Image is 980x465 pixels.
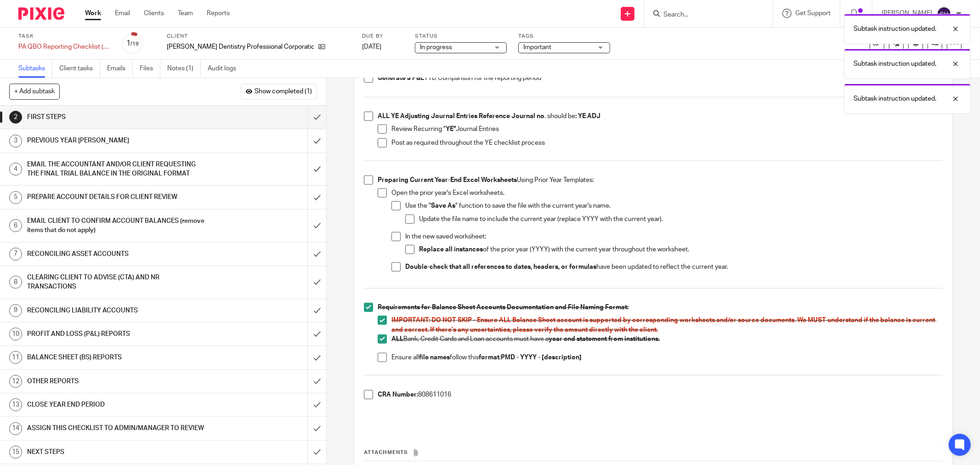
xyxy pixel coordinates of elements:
h1: PREPARE ACCOUNT DETAILS FOR CLIENT REVIEW [27,190,208,204]
strong: : YE ADJ [575,113,600,119]
strong: PMD - YYYY - [description] [501,354,582,361]
a: Work [85,9,101,18]
h1: PREVIOUS YEAR [PERSON_NAME] [27,134,208,147]
div: 10 [9,328,22,340]
a: Subtasks [18,60,52,78]
div: 5 [9,191,22,204]
div: PA QBO Reporting Checklist (Year-End) (prior to handing off to CPA) [18,42,110,51]
a: Clients [144,9,164,18]
div: 13 [9,398,22,411]
button: + Add subtask [9,84,60,99]
div: 12 [9,375,22,388]
label: Due by [362,33,403,40]
h1: CLOSE YEAR END PERIOD [27,398,208,412]
strong: CRA Number: [378,391,418,398]
a: Client tasks [59,60,100,78]
strong: ALL YE Adjusting Journal Entries Reference Journal no [378,113,544,119]
p: Subtask instruction updated. [854,24,936,34]
strong: Save As [431,203,455,209]
span: In progress [420,44,452,51]
div: 6 [9,219,22,232]
p: Post as required throughout the YE checklist process [391,138,943,147]
span: [DATE] [362,44,381,50]
a: Reports [207,9,230,18]
p: Using Prior Year Templates: [378,176,943,185]
p: Subtask instruction updated. [854,94,936,103]
div: 9 [9,304,22,317]
div: 8 [9,276,22,289]
p: Subtask instruction updated. [854,59,936,68]
strong: Double-check that all references to dates, headers, or formulas [405,264,596,270]
div: 11 [9,351,22,364]
label: Task [18,33,110,40]
h1: PROFIT AND LOSS (P&L) REPORTS [27,327,208,341]
h1: FIRST STEPS [27,110,208,124]
small: /19 [131,41,139,46]
a: Audit logs [208,60,243,78]
span: Attachments [364,450,408,455]
p: Review Recurring " Journal Entries [391,125,943,134]
h1: RECONCILING LIABILITY ACCOUNTS [27,304,208,318]
h1: EMAIL THE ACCOUNTANT AND/OR CLIENT REQUESTING THE FINAL TRIAL BALANCE IN THE ORIGINAL FORMAT [27,158,208,181]
p: have been updated to reflect the current year. [405,262,943,272]
div: 4 [9,163,22,176]
p: Ensure all follow this : [391,353,943,362]
div: 1 [127,38,139,49]
div: 2 [9,111,22,124]
a: Emails [107,60,133,78]
div: 14 [9,422,22,435]
p: of the prior year (YYYY) with the current year throughout the worksheet. [419,245,943,254]
div: 7 [9,248,22,261]
a: Files [140,60,160,78]
p: 808611016 [378,390,943,399]
h1: BALANCE SHEET (BS) REPORTS [27,351,208,364]
img: svg%3E [937,6,952,21]
p: . should be [378,112,943,121]
p: YTD Comparison for the reporting period [378,74,943,83]
h1: ASSIGN THIS CHECKLIST TO ADMIN/MANAGER TO REVIEW [27,421,208,435]
h1: RECONCILING ASSET ACCOUNTS [27,247,208,261]
div: 3 [9,135,22,147]
p: Open the prior year's Excel worksheets. [391,188,943,198]
strong: file names [419,354,450,361]
strong: YE" [446,126,456,132]
strong: year end statement from institutions. [549,336,660,342]
p: Use the " " function to save the file with the current year's name. [405,201,943,210]
strong: all instances [445,246,483,253]
p: In the new saved worksheet: [405,232,943,241]
a: Notes (1) [167,60,201,78]
img: Pixie [18,7,64,20]
strong: Generate a P&L [378,75,424,81]
strong: Replace [419,246,444,253]
p: [PERSON_NAME] Dentistry Professional Corporation, trading as [PERSON_NAME] [167,42,314,51]
a: Email [115,9,130,18]
strong: ALL [391,336,403,342]
label: Client [167,33,351,40]
span: IMPORTANT: DO NOT SKIP - Ensure ALL Balance Sheet account is supported by corresponding worksheet... [391,317,936,333]
h1: EMAIL CLIENT TO CONFIRM ACCOUNT BALANCES (remove items that do not apply) [27,214,208,238]
h1: CLEARING CLIENT TO ADVISE (CTA) AND NR TRANSACTIONS [27,271,208,294]
p: Bank, Credit Cards and Loan accounts must have a [391,335,943,344]
span: Show completed (1) [255,88,312,96]
p: Update the file name to include the current year (replace YYYY with the current year). [419,215,943,224]
strong: format [479,354,499,361]
strong: Requirements for Balance Sheet Accounts Documentation and File Naming Format: [378,304,629,311]
strong: Preparing Current Year-End Excel Worksheets [378,177,517,183]
button: Show completed (1) [241,84,317,99]
a: Team [178,9,193,18]
h1: OTHER REPORTS [27,374,208,388]
h1: NEXT STEPS [27,445,208,459]
div: 15 [9,446,22,459]
label: Status [415,33,507,40]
